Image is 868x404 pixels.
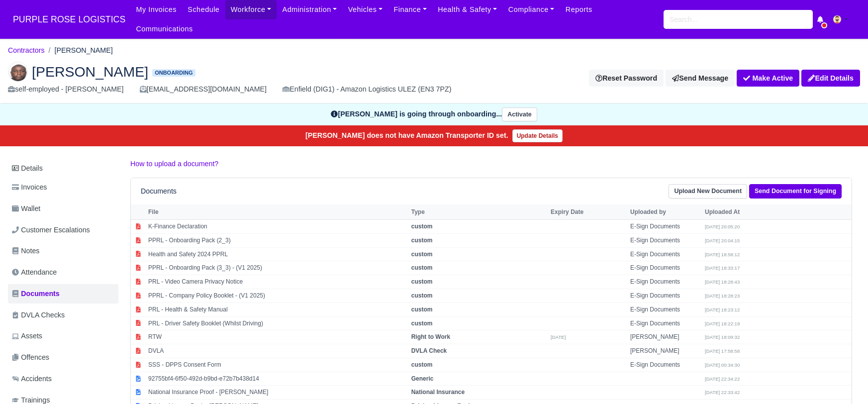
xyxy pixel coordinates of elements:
[140,84,267,95] div: [EMAIL_ADDRESS][DOMAIN_NAME]
[8,284,118,303] a: Documents
[628,289,702,303] td: E-Sign Documents
[146,261,409,275] td: PPRL - Onboarding Pack (3_3) - (V1 2025)
[8,369,118,389] a: Accidents
[628,316,702,330] td: E-Sign Documents
[411,237,433,244] strong: custom
[705,293,740,299] small: [DATE] 18:28:23
[8,9,130,29] span: PURPLE ROSE LOGISTICS
[628,330,702,344] td: [PERSON_NAME]
[8,178,118,197] a: Invoices
[411,320,433,327] strong: custom
[12,245,39,257] span: Notes
[705,224,740,229] small: [DATE] 20:05:20
[628,303,702,316] td: E-Sign Documents
[666,70,735,87] a: Send Message
[409,204,548,219] th: Type
[737,70,799,87] button: Make Active
[411,361,433,368] strong: custom
[146,275,409,289] td: PRL - Video Camera Privacy Notice
[628,261,702,275] td: E-Sign Documents
[551,334,566,340] small: [DATE]
[411,264,433,271] strong: custom
[411,347,447,354] strong: DVLA Check
[45,45,113,56] li: [PERSON_NAME]
[512,129,563,142] a: Update Details
[146,289,409,303] td: PPRL - Company Policy Booklet - (V1 2025)
[12,288,60,300] span: Documents
[411,333,450,340] strong: Right to Work
[12,203,40,214] span: Wallet
[146,303,409,316] td: PRL - Health & Safety Manual
[8,220,118,240] a: Customer Escalations
[411,251,433,258] strong: custom
[411,389,465,396] strong: National Insurance
[705,334,740,340] small: [DATE] 18:09:32
[705,390,740,395] small: [DATE] 22:33:42
[628,204,702,219] th: Uploaded by
[705,238,740,243] small: [DATE] 20:04:15
[628,247,702,261] td: E-Sign Documents
[130,160,218,168] a: How to upload a document?
[12,182,47,193] span: Invoices
[130,19,198,39] a: Communications
[146,247,409,261] td: Health and Safety 2024 PPRL
[664,10,813,29] input: Search...
[705,376,740,382] small: [DATE] 22:34:22
[411,278,433,285] strong: custom
[146,219,409,233] td: K-Finance Declaration
[12,352,49,363] span: Offences
[8,84,124,95] div: self-employed - [PERSON_NAME]
[141,187,177,196] h6: Documents
[8,326,118,346] a: Assets
[0,54,868,103] div: Ibrahim Kalungi
[146,330,409,344] td: RTW
[749,184,842,199] a: Send Document for Signing
[702,204,777,219] th: Uploaded At
[146,204,409,219] th: File
[705,279,740,285] small: [DATE] 18:28:43
[8,199,118,218] a: Wallet
[8,159,118,178] a: Details
[628,358,702,372] td: E-Sign Documents
[12,330,42,342] span: Assets
[146,386,409,400] td: National Insurance Proof - [PERSON_NAME]
[8,305,118,325] a: DVLA Checks
[502,107,537,122] button: Activate
[152,69,195,77] span: Onboarding
[146,233,409,247] td: PPRL - Onboarding Pack (2_3)
[32,65,148,79] span: [PERSON_NAME]
[705,307,740,312] small: [DATE] 18:23:12
[548,204,628,219] th: Expiry Date
[705,362,740,368] small: [DATE] 00:34:30
[801,70,860,87] a: Edit Details
[12,373,52,385] span: Accidents
[818,356,868,404] iframe: Chat Widget
[146,358,409,372] td: SSS - DPPS Consent Form
[8,263,118,282] a: Attendance
[283,84,451,95] div: Enfield (DIG1) - Amazon Logistics ULEZ (EN3 7PZ)
[628,344,702,358] td: [PERSON_NAME]
[411,306,433,313] strong: custom
[8,46,45,54] a: Contractors
[12,267,57,278] span: Attendance
[628,219,702,233] td: E-Sign Documents
[411,292,433,299] strong: custom
[146,344,409,358] td: DVLA
[705,265,740,271] small: [DATE] 18:33:17
[411,375,434,382] strong: Generic
[12,224,90,236] span: Customer Escalations
[146,372,409,386] td: 92755bf4-6f50-492d-b9bd-e72b7b438d14
[411,223,433,230] strong: custom
[12,309,65,321] span: DVLA Checks
[8,241,118,261] a: Notes
[705,348,740,354] small: [DATE] 17:58:58
[589,70,664,87] button: Reset Password
[146,316,409,330] td: PRL - Driver Safety Booklet (Whilst Driving)
[8,348,118,367] a: Offences
[628,275,702,289] td: E-Sign Documents
[8,10,130,29] a: PURPLE ROSE LOGISTICS
[705,252,740,257] small: [DATE] 18:58:12
[669,184,747,199] a: Upload New Document
[628,233,702,247] td: E-Sign Documents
